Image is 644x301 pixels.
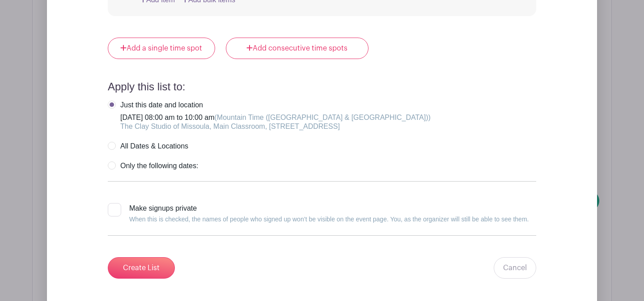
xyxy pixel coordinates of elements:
[129,203,529,225] div: Make signups private
[108,142,188,151] label: All Dates & Locations
[120,101,431,110] div: Just this date and location
[108,161,198,170] label: Only the following dates:
[108,38,215,59] a: Add a single time spot
[494,257,536,279] a: Cancel
[108,81,536,93] h4: Apply this list to:
[129,216,529,223] small: When this is checked, the names of people who signed up won’t be visible on the event page. You, ...
[108,101,431,131] label: [DATE] 08:00 am to 10:00 am
[108,257,175,279] input: Create List
[226,38,369,59] a: Add consecutive time spots
[214,114,430,121] span: (Mountain Time ([GEOGRAPHIC_DATA] & [GEOGRAPHIC_DATA]))
[120,122,431,131] div: The Clay Studio of Missoula, Main Classroom, [STREET_ADDRESS]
